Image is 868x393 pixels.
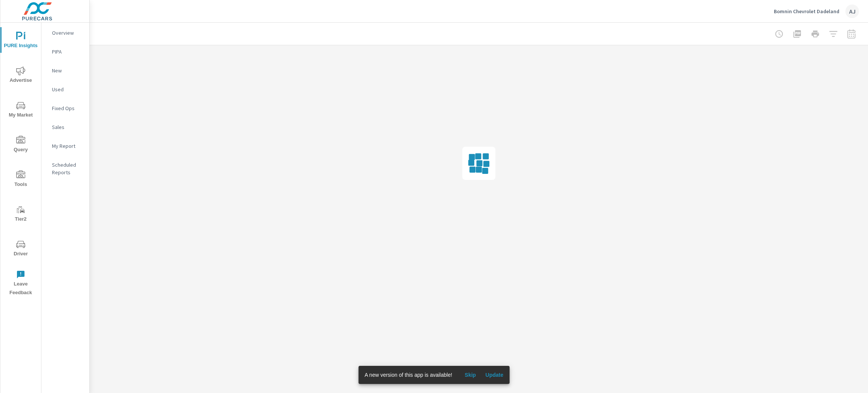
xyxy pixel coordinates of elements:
div: PIPA [41,46,89,57]
div: Overview [41,27,89,38]
span: Advertise [3,66,39,85]
p: Bomnin Chevrolet Dadeland [774,8,839,15]
span: PURE Insights [3,32,39,50]
div: Used [41,84,89,95]
div: Scheduled Reports [41,159,89,178]
span: Driver [3,240,39,258]
div: nav menu [0,23,41,300]
div: Sales [41,121,89,133]
p: New [52,67,83,74]
p: Used [52,86,83,93]
p: PIPA [52,48,83,55]
span: Update [485,372,503,378]
span: Leave Feedback [3,270,39,297]
span: Skip [461,372,479,378]
button: Skip [458,369,482,381]
span: A new version of this app is available! [365,372,452,378]
button: Update [482,369,506,381]
div: My Report [41,140,89,152]
span: My Market [3,101,39,120]
div: Fixed Ops [41,103,89,114]
span: Tier2 [3,205,39,224]
span: Tools [3,170,39,189]
p: My Report [52,142,83,150]
p: Fixed Ops [52,104,83,112]
p: Sales [52,123,83,131]
p: Scheduled Reports [52,161,83,176]
div: New [41,65,89,76]
div: AJ [845,5,859,18]
span: Query [3,136,39,154]
p: Overview [52,29,83,37]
